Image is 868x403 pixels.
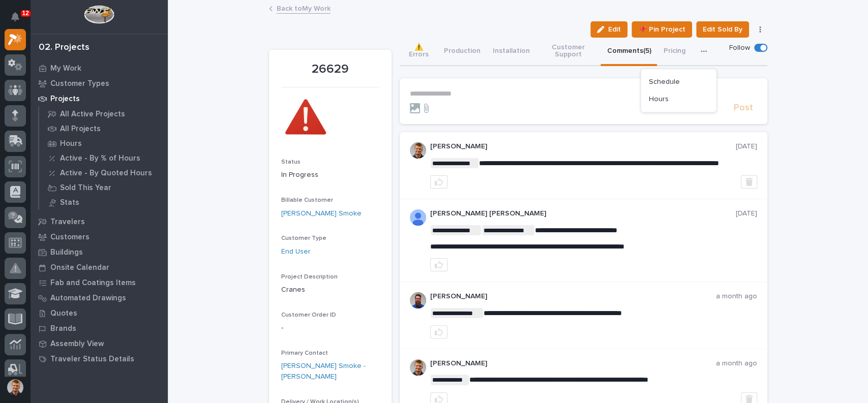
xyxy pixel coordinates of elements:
button: 📌 Pin Project [632,21,692,38]
a: Traveler Status Details [31,351,168,366]
button: like this post [430,258,447,271]
a: Automated Drawings [31,290,168,305]
p: Travelers [50,218,85,227]
p: Quotes [50,309,77,318]
a: Active - By Quoted Hours [39,166,168,180]
p: Active - By % of Hours [60,154,140,163]
p: Cranes [281,285,379,295]
a: All Active Projects [39,107,168,121]
p: Customers [50,233,89,242]
a: Customers [31,229,168,244]
span: Primary Contact [281,350,328,356]
img: D9i_Ii3OxkQeOfWAHHJdivQFdQSg6ziGAryf6FjMxhg [281,94,331,143]
div: Notifications12 [13,12,26,28]
p: Hours [60,139,82,148]
p: Automated Drawings [50,294,126,303]
a: Onsite Calendar [31,260,168,275]
p: Assembly View [50,339,104,349]
p: Follow [729,44,750,52]
a: Active - By % of Hours [39,151,168,165]
p: Customer Types [50,79,109,88]
button: Notifications [5,6,26,27]
a: Brands [31,321,168,336]
button: ⚠️ Errors [400,38,438,66]
p: 26629 [281,62,379,77]
p: Projects [50,95,80,104]
p: - [281,323,379,333]
a: Assembly View [31,336,168,351]
a: Stats [39,195,168,209]
img: AOh14Gijbd6eejXF32J59GfCOuyvh5OjNDKoIp8XuOuX=s96-c [410,142,426,159]
a: Customer Types [31,76,168,91]
p: [PERSON_NAME] [430,359,716,368]
a: [PERSON_NAME] Smoke [281,208,362,219]
p: All Active Projects [60,110,125,119]
span: Post [734,102,753,114]
a: Fab and Coatings Items [31,275,168,290]
p: Active - By Quoted Hours [60,169,152,178]
p: Traveler Status Details [50,355,134,364]
p: [DATE] [736,142,757,151]
p: All Projects [60,125,101,134]
button: Edit Sold By [696,21,749,38]
a: Projects [31,91,168,106]
button: Post [730,102,757,114]
a: Buildings [31,244,168,260]
p: [PERSON_NAME] [430,292,716,301]
img: AD_cMMRcK_lR-hunIWE1GUPcUjzJ19X9Uk7D-9skk6qMORDJB_ZroAFOMmnE07bDdh4EHUMJPuIZ72TfOWJm2e1TqCAEecOOP... [410,209,426,226]
button: users-avatar [5,377,26,398]
p: Onsite Calendar [50,263,109,272]
p: [DATE] [736,209,757,218]
p: Sold This Year [60,183,111,193]
p: 12 [22,10,29,17]
button: Customer Support [536,38,601,66]
a: My Work [31,60,168,76]
p: Buildings [50,248,83,257]
span: Hours [649,95,669,104]
button: Delete post [741,175,757,189]
div: 02. Projects [39,42,89,53]
button: like this post [430,175,447,189]
a: Quotes [31,305,168,321]
a: Hours [39,136,168,150]
p: My Work [50,64,81,73]
span: Status [281,159,301,165]
a: All Projects [39,121,168,136]
a: End User [281,246,311,257]
p: Brands [50,324,76,333]
img: Workspace Logo [84,5,114,24]
span: Billable Customer [281,197,333,203]
button: Edit [590,21,627,38]
a: [PERSON_NAME] Smoke - [PERSON_NAME] [281,361,379,382]
p: Fab and Coatings Items [50,278,136,288]
span: Project Description [281,274,338,280]
button: Comments (5) [601,38,657,66]
span: Customer Order ID [281,312,336,318]
p: Stats [60,198,79,207]
p: a month ago [716,292,757,301]
button: like this post [430,325,447,338]
p: a month ago [716,359,757,368]
p: In Progress [281,170,379,180]
a: Travelers [31,214,168,229]
button: Installation [487,38,536,66]
span: Edit Sold By [703,23,742,36]
img: 6hTokn1ETDGPf9BPokIQ [410,292,426,308]
span: Edit [608,25,621,34]
img: AOh14Gijbd6eejXF32J59GfCOuyvh5OjNDKoIp8XuOuX=s96-c [410,359,426,376]
span: 📌 Pin Project [638,23,685,36]
p: [PERSON_NAME] [PERSON_NAME] [430,209,736,218]
button: Pricing [657,38,691,66]
span: Schedule [649,77,680,86]
a: Back toMy Work [277,2,331,14]
a: Sold This Year [39,180,168,195]
button: Production [438,38,487,66]
p: [PERSON_NAME] [430,142,736,151]
span: Customer Type [281,235,326,241]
